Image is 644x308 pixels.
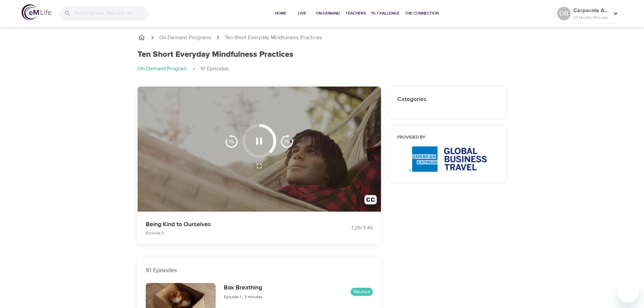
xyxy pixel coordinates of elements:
[405,10,439,17] span: The Connection
[159,34,211,42] a: On-Demand Programs
[138,33,507,42] nav: breadcrumb
[272,10,289,17] span: Home
[138,50,293,60] h1: Ten Short Everyday Mindfulness Practices
[146,220,314,229] p: Being Kind to Ourselves
[138,65,187,73] p: On-Demand Program
[345,10,366,17] span: Teachers
[294,10,310,17] span: Live
[146,230,314,236] p: Episode 6
[200,65,229,73] p: 10 Episodes
[573,6,609,15] p: Corporate Agent
[409,146,487,172] img: AmEx%20GBT%20logo.png
[364,195,377,208] img: open_caption.svg
[617,281,639,303] iframe: Button to launch messaging window
[371,10,400,17] span: 1% Challenge
[557,7,571,20] div: DB
[225,134,238,148] img: 15s_prev.svg
[322,224,373,232] div: 1:26 / 3:46
[397,95,499,104] h6: Categories
[224,294,263,300] span: Episode 1 - 3 minutes
[74,6,149,21] input: Find programs, teachers, etc...
[225,34,322,42] p: Ten Short Everyday Mindfulness Practices
[146,266,373,275] p: 10 Episodes
[224,283,263,293] h6: Box Breathing
[22,4,51,20] img: logo
[573,15,609,21] p: 23 Mindful Minutes
[351,289,373,295] span: Watched
[316,10,340,17] span: On-Demand
[138,65,507,73] nav: breadcrumb
[280,134,294,148] img: 15s_next.svg
[397,134,499,141] h6: Provided by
